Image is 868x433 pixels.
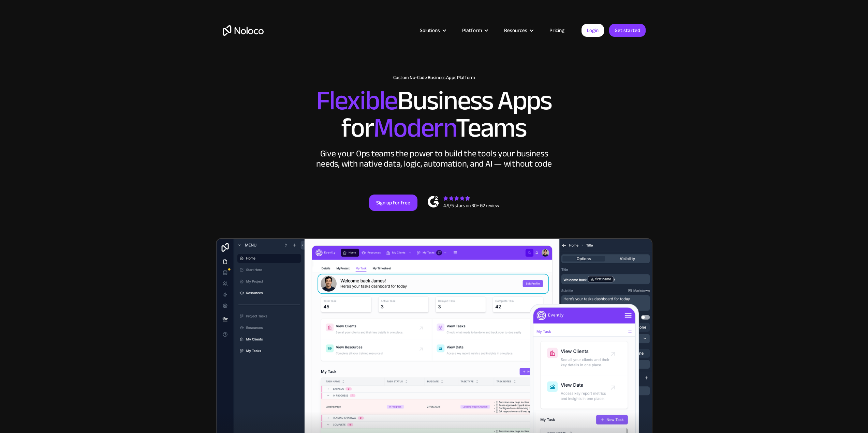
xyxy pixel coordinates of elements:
div: Solutions [411,26,454,35]
div: Give your Ops teams the power to build the tools your business needs, with native data, logic, au... [315,149,554,169]
span: Modern [373,103,456,153]
span: Flexible [316,75,397,126]
a: Get started [609,24,646,37]
div: Platform [454,26,496,35]
div: Solutions [420,26,440,35]
h1: Custom No-Code Business Apps Platform [223,75,646,80]
a: Login [582,24,604,37]
a: Sign up for free [369,195,417,211]
h2: Business Apps for Teams [223,87,646,142]
div: Resources [504,26,527,35]
div: Resources [496,26,541,35]
div: Platform [462,26,482,35]
a: home [223,25,264,36]
a: Pricing [541,26,573,35]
